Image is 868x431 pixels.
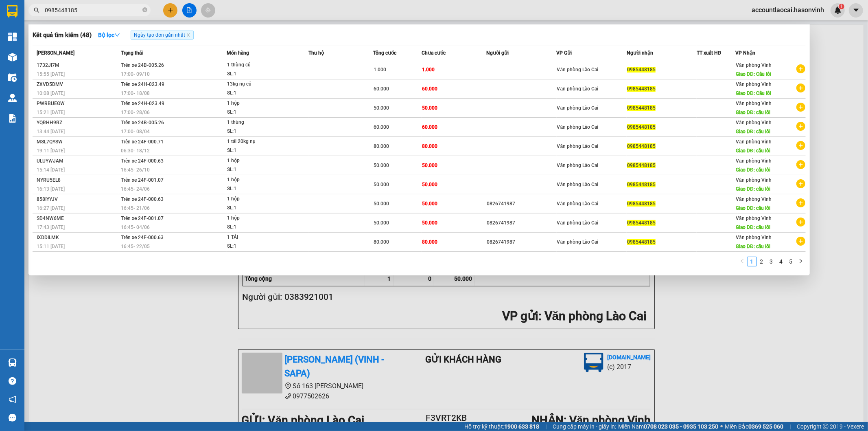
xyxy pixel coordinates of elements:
div: 1 tải 20kg nụ [227,137,288,146]
div: 0826741987 [487,200,556,208]
span: Giao DĐ: cầu lồi [736,244,770,249]
a: 2 [757,257,766,266]
a: 1 [748,257,756,266]
span: Người nhận [627,50,653,56]
h1: Giao dọc đường [43,47,150,103]
span: plus-circle [796,179,805,188]
span: 1.000 [374,67,386,73]
span: Văn phòng Lào Cai [557,220,599,226]
h2: F3VRT2KB [4,47,66,61]
button: right [796,257,806,266]
span: 16:13 [DATE] [37,186,65,192]
b: [PERSON_NAME] (Vinh - Sapa) [34,10,122,42]
span: Văn phòng Vinh [736,215,772,221]
div: 1 hộp [227,156,288,165]
span: message [9,414,16,422]
span: notification [9,396,16,403]
span: search [34,7,39,13]
span: 16:45 - 24/06 [121,186,150,192]
span: 16:45 - 22/05 [121,244,150,249]
span: Tổng cước [373,50,396,56]
span: Trên xe 24B-005.26 [121,62,164,68]
span: Văn phòng Vinh [736,101,772,106]
span: Văn phòng Lào Cai [557,124,599,130]
span: 0985448185 [627,201,656,207]
b: [DOMAIN_NAME] [109,7,197,20]
li: Next Page [796,257,806,266]
span: left [740,259,745,264]
span: 16:27 [DATE] [37,205,65,211]
div: SL: 1 [227,108,288,117]
span: 60.000 [422,124,437,130]
span: down [114,32,120,38]
span: 17:43 [DATE] [37,224,65,230]
span: Văn phòng Lào Cai [557,182,599,187]
span: 50.000 [374,182,389,187]
div: SL: 1 [227,242,288,251]
span: Trạng thái [121,50,143,56]
span: 06:30 - 18/12 [121,148,150,154]
strong: Bộ lọc [98,32,120,38]
img: warehouse-icon [8,94,17,102]
span: plus-circle [796,198,805,207]
span: plus-circle [796,218,805,226]
span: Trên xe 24F-001.07 [121,215,164,221]
img: solution-icon [8,114,17,123]
span: Văn phòng Vinh [736,62,772,68]
div: MSL7QYSW [37,138,118,146]
span: 15:14 [DATE] [37,167,65,173]
span: 16:45 - 21/06 [121,205,150,211]
span: 0985448185 [627,239,656,245]
div: 0826741987 [487,238,556,246]
span: 17:00 - 18/08 [121,90,150,96]
span: 16:45 - 04/06 [121,224,150,230]
div: 1 hộp [227,176,288,185]
span: Giao DĐ: cầu lồi [736,148,770,154]
span: Văn phòng Lào Cai [557,105,599,111]
div: SL: 1 [227,89,288,98]
span: 0985448185 [627,105,656,111]
div: 0826741987 [487,219,556,227]
span: 0985448185 [627,67,656,73]
span: Món hàng [227,50,249,56]
span: 15:55 [DATE] [37,71,65,77]
div: 1 hộp [227,99,288,108]
span: Chưa cước [422,50,446,56]
span: 10:08 [DATE] [37,90,65,96]
li: 4 [776,257,786,266]
span: 60.000 [374,124,389,130]
div: SL: 1 [227,165,288,174]
button: left [737,257,747,266]
span: [PERSON_NAME] [37,50,74,56]
span: 19:11 [DATE] [37,148,65,154]
span: 17:00 - 28/06 [121,110,150,115]
div: SL: 1 [227,70,288,79]
div: 1 hộp [227,195,288,204]
span: 15:11 [DATE] [37,244,65,249]
span: Trên xe 24F-000.63 [121,235,164,240]
span: Văn phòng Lào Cai [557,67,599,73]
div: 1 hộp [227,214,288,223]
span: Giao DĐ: cầu lồi [736,110,770,115]
li: 5 [786,257,796,266]
span: 60.000 [374,86,389,92]
span: 80.000 [374,143,389,149]
span: plus-circle [796,160,805,169]
div: 1732JI7M [37,61,118,70]
span: Trên xe 24H-023.49 [121,81,164,87]
div: NYRU5EL8 [37,176,118,185]
span: 50.000 [374,201,389,207]
span: 60.000 [422,86,437,92]
li: Previous Page [737,257,747,266]
span: 0985448185 [627,124,656,130]
span: 17:00 - 09/10 [121,71,150,77]
div: SL: 1 [227,223,288,232]
a: 3 [767,257,776,266]
span: 50.000 [422,163,437,168]
span: 0985448185 [627,143,656,149]
button: Bộ lọcdown [92,29,127,42]
span: 0985448185 [627,182,656,187]
span: 50.000 [374,163,389,168]
span: Văn phòng Lào Cai [557,239,599,245]
span: 80.000 [422,239,437,245]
